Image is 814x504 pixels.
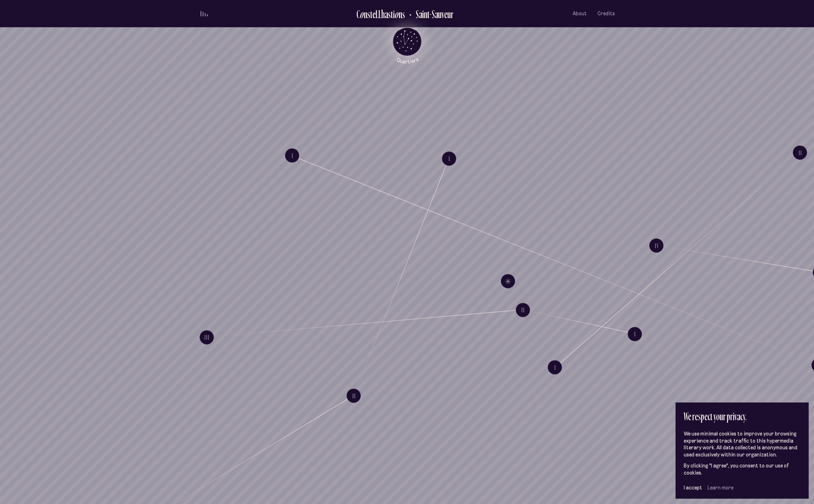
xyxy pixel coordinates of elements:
[684,409,747,423] font: We respect your privacy.
[285,148,299,163] button: Explore the courtyard
[370,7,372,21] font: t
[381,7,391,21] font: has
[372,7,376,21] font: e
[402,7,405,21] font: s
[515,303,530,317] button: Explore The Fire
[399,7,402,21] font: n
[793,146,807,160] button: Explore Karaoke
[393,7,395,21] font: i
[364,7,367,21] font: n
[360,7,364,21] font: o
[684,431,797,458] font: We use minimal cookies to improve your browsing experience and track traffic to this hypermedia l...
[597,5,615,22] button: Credits
[573,5,587,22] button: About
[200,330,214,344] button: Explore The Fire
[442,152,456,166] button: Explore The Three-Legged Cat
[386,27,428,64] button: Back to main menu
[378,7,381,21] font: L
[200,10,209,17] button: audio volume
[391,7,393,21] font: t
[396,56,420,65] tspan: Quartiers
[410,8,453,20] h2: Saint-Sauveur
[597,10,615,17] font: Credits
[573,10,587,17] font: About
[356,7,360,21] font: C
[547,360,562,374] button: Explore Karaoke
[501,274,515,288] button: Explore Lone Star III
[684,484,702,491] button: I accept
[649,239,663,253] button: Explore the courtyard
[367,7,370,21] font: s
[394,7,399,21] font: o
[405,8,453,20] button: Return to the Neighborhood
[346,389,361,403] button: Explore The Three-Legged Cat
[628,327,642,341] button: Explore The Fire
[684,462,789,476] font: By clicking "I agree", you consent to our use of cookies.
[376,7,378,21] font: L
[708,484,733,491] a: Learn more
